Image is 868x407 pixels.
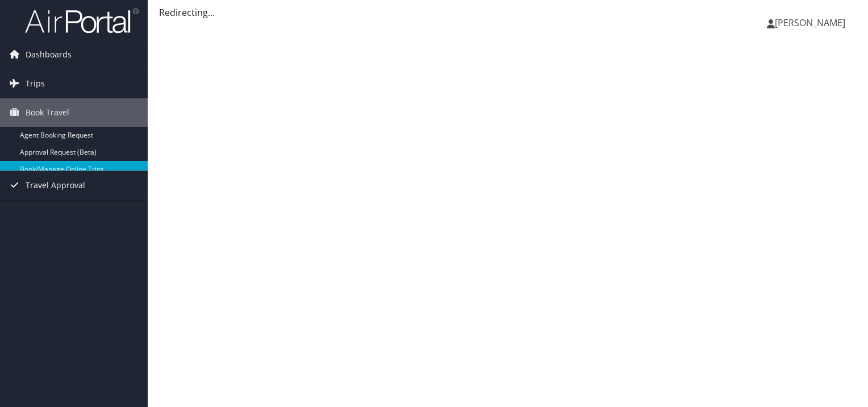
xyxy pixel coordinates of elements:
span: [PERSON_NAME] [775,16,845,29]
span: Dashboards [26,40,72,69]
span: Trips [26,69,45,98]
div: Redirecting... [159,6,857,19]
img: airportal-logo.png [25,7,139,34]
a: [PERSON_NAME] [767,6,857,40]
span: Travel Approval [26,171,85,200]
span: Book Travel [26,98,69,127]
